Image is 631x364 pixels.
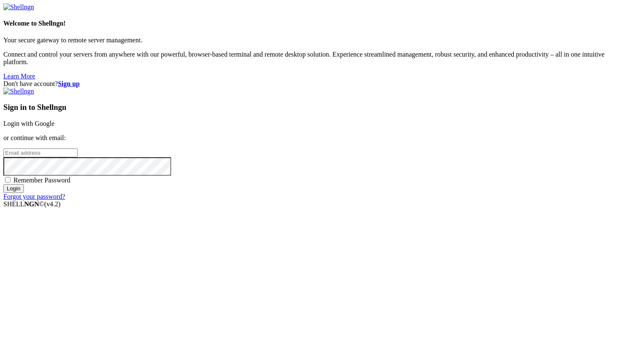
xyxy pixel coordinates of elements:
b: NGN [24,200,39,208]
div: Don't have account? [3,80,628,88]
span: 4.2.0 [44,200,61,208]
a: Login with Google [3,120,55,127]
p: Your secure gateway to remote server management. [3,36,628,44]
input: Login [3,184,24,193]
a: Sign up [58,80,80,87]
h3: Sign in to Shellngn [3,103,628,112]
p: or continue with email: [3,134,628,142]
img: Shellngn [3,3,34,11]
a: Forgot your password? [3,193,65,200]
span: SHELL © [3,200,60,208]
input: Email address [3,148,78,157]
span: Remember Password [13,177,70,184]
input: Remember Password [5,177,10,182]
p: Connect and control your servers from anywhere with our powerful, browser-based terminal and remo... [3,51,628,66]
h4: Welcome to Shellngn! [3,20,628,27]
img: Shellngn [3,88,34,95]
a: Learn More [3,73,35,80]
